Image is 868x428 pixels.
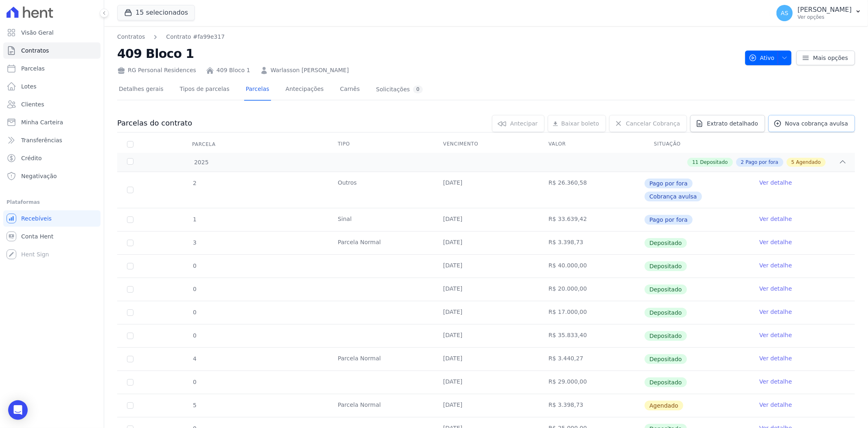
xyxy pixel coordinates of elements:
span: Pago por fora [645,215,693,225]
span: 5 [192,402,197,408]
span: Parcelas [21,64,45,73]
span: Conta Hent [21,232,53,240]
span: 5 [791,159,795,166]
input: Só é possível selecionar pagamentos em aberto [127,263,133,269]
span: Depositado [645,308,687,318]
a: Contrato #fa99e317 [166,33,225,41]
a: Crédito [3,150,101,166]
div: Parcela [182,136,225,152]
input: Só é possível selecionar pagamentos em aberto [127,216,133,223]
div: Open Intercom Messenger [8,400,28,420]
td: R$ 3.440,27 [539,348,644,371]
td: R$ 3.398,73 [539,232,644,254]
a: Contratos [117,33,145,41]
span: 1 [192,216,197,223]
a: Detalhes gerais [117,79,165,101]
span: Pago por fora [645,179,693,188]
span: Minha Carteira [21,118,63,126]
td: [DATE] [433,301,539,324]
input: Só é possível selecionar pagamentos em aberto [127,356,133,362]
a: Ver detalhe [759,401,792,409]
span: Depositado [645,238,687,248]
span: Extrato detalhado [707,119,758,128]
span: 0 [192,332,197,339]
a: Carnês [338,79,361,101]
td: Parcela Normal [328,394,433,417]
span: Transferências [21,136,62,144]
td: Parcela Normal [328,348,433,371]
a: Ver detalhe [759,285,792,293]
span: Recebíveis [21,214,52,223]
td: [DATE] [433,232,539,254]
span: Contratos [21,46,49,55]
span: 2025 [194,158,209,167]
a: Mais opções [796,51,855,65]
a: Parcelas [244,79,271,101]
span: Agendado [645,401,683,410]
span: 0 [192,309,197,315]
span: 0 [192,286,197,292]
span: Depositado [645,354,687,364]
a: Parcelas [3,60,101,77]
a: Ver detalhe [759,261,792,269]
div: 0 [413,86,423,93]
a: 409 Bloco 1 [216,66,250,75]
td: R$ 26.360,58 [539,172,644,208]
span: Lotes [21,82,37,90]
a: Lotes [3,78,101,95]
span: Visão Geral [21,29,54,37]
td: R$ 17.000,00 [539,301,644,324]
td: [DATE] [433,172,539,208]
td: R$ 3.398,73 [539,394,644,417]
a: Ver detalhe [759,308,792,316]
span: Pago por fora [746,159,778,166]
span: Depositado [645,377,687,387]
td: [DATE] [433,324,539,347]
input: Só é possível selecionar pagamentos em aberto [127,379,133,386]
td: [DATE] [433,278,539,301]
td: [DATE] [433,255,539,278]
a: Ver detalhe [759,377,792,386]
td: R$ 29.000,00 [539,371,644,394]
span: Ativo [749,51,775,65]
a: Tipos de parcelas [178,79,231,101]
h3: Parcelas do contrato [117,118,192,128]
a: Recebíveis [3,210,101,227]
a: Transferências [3,132,101,148]
a: Nova cobrança avulsa [768,115,855,132]
td: Parcela Normal [328,232,433,254]
a: Negativação [3,168,101,184]
td: [DATE] [433,394,539,417]
a: Ver detalhe [759,179,792,187]
div: RG Personal Residences [117,66,196,75]
input: Só é possível selecionar pagamentos em aberto [127,286,133,293]
span: 4 [192,355,197,362]
td: R$ 35.833,40 [539,324,644,347]
span: 2 [741,159,744,166]
td: R$ 33.639,42 [539,208,644,231]
a: Conta Hent [3,228,101,245]
span: Depositado [645,285,687,294]
span: Crédito [21,154,42,162]
span: 0 [192,379,197,385]
input: default [127,402,133,409]
th: Tipo [328,136,433,153]
div: Solicitações [376,86,423,93]
button: Ativo [745,51,792,65]
p: [PERSON_NAME] [798,6,852,14]
nav: Breadcrumb [117,33,225,41]
a: Minha Carteira [3,114,101,130]
a: Visão Geral [3,24,101,41]
button: AS [PERSON_NAME] Ver opções [770,2,868,24]
span: Negativação [21,172,57,180]
input: Só é possível selecionar pagamentos em aberto [127,309,133,316]
td: Sinal [328,208,433,231]
span: Depositado [645,261,687,271]
a: Antecipações [284,79,326,101]
input: Só é possível selecionar pagamentos em aberto [127,333,133,339]
th: Situação [644,136,750,153]
span: Nova cobrança avulsa [785,119,848,128]
span: Depositado [645,331,687,341]
a: Clientes [3,96,101,113]
td: R$ 20.000,00 [539,278,644,301]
